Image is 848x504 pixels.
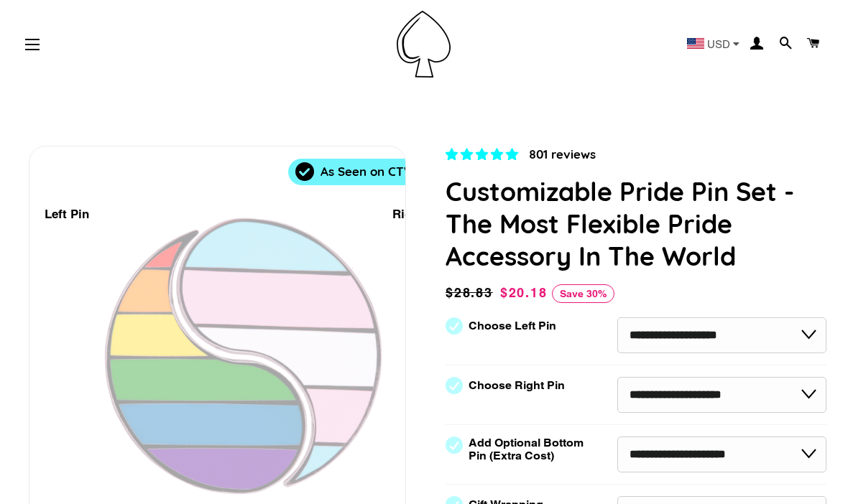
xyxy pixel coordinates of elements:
label: Choose Right Pin [469,379,565,392]
span: USD [707,39,730,50]
span: 4.83 stars [446,147,522,162]
label: Add Optional Bottom Pin (Extra Cost) [469,437,589,462]
span: 801 reviews [529,146,596,162]
span: $28.83 [446,283,497,303]
label: Choose Left Pin [469,319,556,332]
span: $20.18 [500,285,548,300]
h1: Customizable Pride Pin Set - The Most Flexible Pride Accessory In The World [446,175,826,272]
img: Pin-Ace [397,11,451,78]
span: Save 30% [552,284,614,303]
